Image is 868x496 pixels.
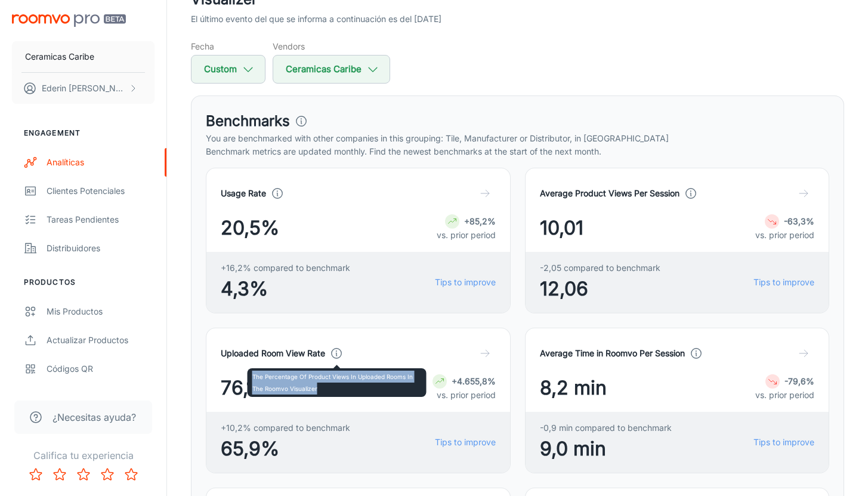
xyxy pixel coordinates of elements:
img: Roomvo PRO Beta [12,14,126,27]
span: 20,5% [221,214,279,242]
p: You are benchmarked with other companies in this grouping: Tile, Manufacturer or Distributor, in ... [206,132,829,145]
span: +16,2% compared to benchmark [221,261,350,275]
span: 12,06 [540,275,660,303]
h4: Average Time in Roomvo Per Session [540,347,685,360]
p: Ceramicas Caribe [25,50,94,63]
h5: Fecha [191,40,265,53]
p: The percentage of product views in uploaded rooms in the Roomvo Visualizer [252,371,422,395]
div: Tareas pendientes [47,213,155,226]
span: 76,1% [221,374,273,402]
p: Benchmark metrics are updated monthly. Find the newest benchmarks at the start of the next month. [206,145,829,158]
span: 8,2 min [540,374,607,402]
strong: -63,3% [784,216,814,226]
span: +10,2% compared to benchmark [221,421,350,435]
h4: Average Product Views Per Session [540,187,679,200]
a: Tips to improve [435,436,496,449]
button: Rate 3 star [72,463,95,486]
h4: Uploaded Room View Rate [221,347,325,360]
div: Distribuidores [47,242,155,255]
a: Tips to improve [753,276,814,289]
div: Mis productos [47,305,155,318]
span: 10,01 [540,214,583,242]
a: Tips to improve [753,436,814,449]
span: 4,3% [221,275,350,303]
button: Ceramicas Caribe [273,55,390,84]
h3: Benchmarks [206,110,290,132]
p: vs. prior period [437,229,496,242]
span: -0,9 min compared to benchmark [540,421,672,435]
div: Clientes potenciales [47,184,155,198]
p: vs. prior period [433,389,496,402]
a: Tips to improve [435,276,496,289]
div: Analíticas [47,156,155,169]
button: Custom [191,55,265,84]
button: Rate 2 star [48,463,72,486]
div: Actualizar productos [47,334,155,347]
button: Ederin [PERSON_NAME] [12,73,155,104]
button: Ceramicas Caribe [12,41,155,72]
strong: +4.655,8% [452,376,496,386]
span: 9,0 min [540,435,672,463]
div: Códigos QR [47,362,155,375]
button: Rate 5 star [119,463,143,486]
p: Ederin [PERSON_NAME] [42,82,126,95]
strong: +85,2% [464,216,496,226]
h4: Usage Rate [221,187,266,200]
p: Califica tu experiencia [10,448,157,463]
span: 65,9% [221,435,350,463]
span: ¿Necesitas ayuda? [52,410,136,424]
button: Rate 4 star [95,463,119,486]
strong: -79,6% [784,376,814,386]
h5: Vendors [273,40,390,53]
span: -2,05 compared to benchmark [540,261,660,275]
p: vs. prior period [755,389,814,402]
p: vs. prior period [755,229,814,242]
p: El último evento del que se informa a continuación es del [DATE] [191,13,441,26]
button: Rate 1 star [24,463,48,486]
